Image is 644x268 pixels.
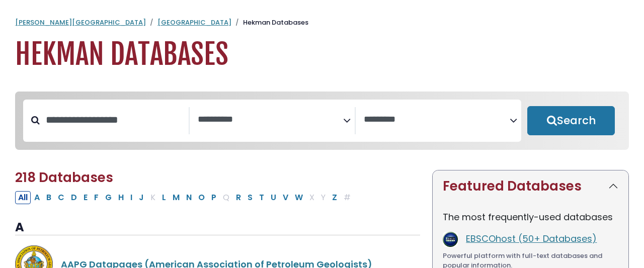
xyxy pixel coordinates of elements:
nav: breadcrumb [15,18,629,28]
button: Filter Results T [256,191,267,204]
button: Filter Results B [43,191,54,204]
input: Search database by title or keyword [40,112,189,128]
button: Filter Results P [208,191,219,204]
span: 218 Databases [15,168,113,187]
a: [GEOGRAPHIC_DATA] [157,18,231,27]
textarea: Search [198,115,344,125]
button: Filter Results F [91,191,102,204]
h1: Hekman Databases [15,38,629,71]
button: Filter Results J [136,191,147,204]
h3: A [15,220,420,235]
button: Filter Results Z [329,191,340,204]
button: Submit for Search Results [527,106,615,135]
button: Filter Results L [159,191,169,204]
div: Alpha-list to filter by first letter of database name [15,191,355,203]
textarea: Search [364,115,510,125]
button: Filter Results C [55,191,67,204]
a: EBSCOhost (50+ Databases) [466,232,597,245]
button: Filter Results V [280,191,291,204]
button: Filter Results M [170,191,183,204]
button: Filter Results O [195,191,208,204]
button: Filter Results I [127,191,135,204]
button: Filter Results U [268,191,279,204]
button: Filter Results N [183,191,195,204]
p: The most frequently-used databases [443,210,618,224]
a: [PERSON_NAME][GEOGRAPHIC_DATA] [15,18,146,27]
button: Filter Results S [245,191,256,204]
button: All [15,191,31,204]
button: Featured Databases [433,170,628,202]
li: Hekman Databases [231,18,308,28]
button: Filter Results A [31,191,43,204]
button: Filter Results R [233,191,244,204]
nav: Search filters [15,92,629,150]
button: Filter Results G [102,191,115,204]
button: Filter Results D [68,191,80,204]
button: Filter Results E [80,191,91,204]
button: Filter Results W [292,191,306,204]
button: Filter Results H [115,191,127,204]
